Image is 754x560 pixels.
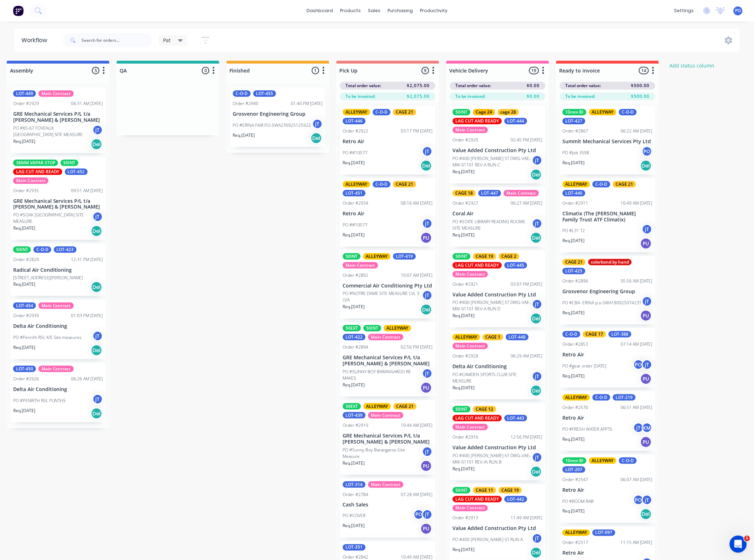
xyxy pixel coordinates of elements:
div: Order #2935 [13,187,39,194]
p: PO #ROOM-RAB [563,498,594,505]
div: 06:26 AM [DATE] [71,376,103,382]
p: Retro Air [563,415,653,421]
div: jT [532,371,543,382]
div: 50INT [453,109,471,115]
div: jT [532,299,543,310]
div: CAGE 21 [563,259,586,265]
div: Del [91,281,102,293]
p: Delta Air Conditioning [13,323,103,329]
p: [STREET_ADDRESS][PERSON_NAME] [13,275,83,281]
p: Req. [DATE] [453,547,475,553]
span: PO [735,7,741,14]
div: ALLEYWAY [589,109,617,115]
div: ALLEYWAY [343,109,370,115]
div: PU [421,460,432,472]
p: Req. [DATE] [343,304,365,310]
p: PO #CBA- ERINA p.o-SWA180925074231 [563,300,642,306]
div: Order #2929 [13,100,39,107]
div: LOT-314Main ContractOrder #278407:28 AM [DATE]Cash SalesPO #COVERPOjTReq.[DATE]PU [340,479,436,538]
div: jT [642,296,653,307]
div: Order #2928 [453,353,479,359]
div: Order #2913 [453,515,479,521]
div: C-O-D [34,246,51,253]
div: C-O-D [563,331,581,337]
div: C-O-D [233,90,251,97]
div: ALLEYWAY [563,394,590,401]
p: Value Added Construction Pty Ltd [453,147,543,154]
div: Cage 24 [473,109,495,115]
div: jT [642,495,653,505]
span: 1 [744,536,750,541]
p: PO #400 [PERSON_NAME] ST DWG-VAE-MW-01101 REV-A RUN C [453,155,532,168]
div: LOT-448 [506,334,529,340]
div: 02:56 PM [DATE] [401,344,433,350]
div: jT [422,146,433,157]
p: PO #PENRITH RSL PLINTHS [13,397,66,404]
div: jT [422,218,433,229]
div: LOT-439 [343,412,366,419]
div: Main Contract [504,190,539,196]
p: Value Added Construction Pty Ltd [453,445,543,451]
div: ALLEYWAY [453,334,480,340]
div: jT [92,125,103,135]
div: Main Contract [453,343,488,349]
div: Order #2784 [343,491,369,498]
div: Main Contract [39,90,74,97]
div: LOT-445 [505,262,527,269]
div: LOT-442 [505,496,527,502]
p: Climatix (The [PERSON_NAME] Family Trust ATF Climatix) [563,211,653,223]
div: 12:31 PM [DATE] [71,256,103,263]
p: Req. [DATE] [563,436,585,442]
div: CAGE 11 [473,487,496,494]
p: PO #Job 3598 [563,150,589,156]
div: CAGE 19 [499,487,522,494]
div: jT [532,218,543,229]
p: Req. [DATE] [343,160,365,166]
p: PO #gear order [DATE] [563,363,607,369]
div: 11:49 AM [DATE] [511,515,543,521]
div: LOT-219 [613,394,636,401]
img: Factory [13,5,24,16]
div: 03:17 PM [DATE] [401,128,433,134]
div: LAG CUT AND READY [453,118,502,124]
p: PO #SOAK [GEOGRAPHIC_DATA] SITE MEASURE [13,212,92,225]
p: GRE Mechanical Services P/L t/a [PERSON_NAME] & [PERSON_NAME] [343,355,433,367]
div: 50INTCAGE 12LAG CUT AND READYLOT-443Main ContractOrder #291612:56 PM [DATE]Value Added Constructi... [450,403,546,481]
div: 50EXT [343,403,361,410]
div: C-O-DCAGE 17LOT-388Order #285307:14 AM [DATE]Retro AirPO #gear order [DATE]POjTReq.[DATE]PU [560,328,656,388]
div: LOT-440 [563,190,586,196]
div: C-O-D [373,109,391,115]
div: PO [633,359,644,370]
div: CAGE 17 [583,331,606,337]
div: 50EXTALLEYWAYCAGE 21LOT-439Main ContractOrder #291010:44 AM [DATE]GRE Mechanical Services P/L t/a... [340,400,436,475]
a: dashboard [303,5,336,16]
div: Order #2927 [453,200,479,206]
div: 08:16 AM [DATE] [401,200,433,206]
div: CAGE 18LOT-447Main ContractOrder #292706:27 AM [DATE]Coral AirPO #STATE LIBRARY READING ROOMS SIT... [450,187,546,247]
div: LOT-207 [563,466,586,473]
p: Retro Air [343,211,433,217]
div: CAGE 21 [394,403,417,410]
div: Main Contract [368,334,404,340]
div: Order #2853 [563,341,588,347]
div: ALLEYWAYC-O-DCAGE 21LOT-451Order #293408:16 AM [DATE]Retro AirPO ##10577jTReq.[DATE]PU [340,178,436,247]
p: Summit Mechanical Services Pty Ltd [563,139,653,145]
div: jT [642,359,653,370]
p: Req. [DATE] [453,232,475,238]
div: 50INT [61,160,79,166]
p: Req. [DATE] [343,232,365,238]
div: Main Contract [453,424,488,430]
div: LOT-097 [593,530,616,536]
div: 50INT [453,406,471,412]
p: PO ##10577 [343,222,368,228]
div: 50INTALLEYWAYLOT-419Main ContractOrder #289210:07 AM [DATE]Commercial Air Conditioning Pty LtdPO ... [340,250,436,319]
div: ALLEYWAYC-O-DCAGE 21LOT-440Order #291110:49 AM [DATE]Climatix (The [PERSON_NAME] Family Trust ATF... [560,178,656,253]
div: LOT-451 [343,190,366,196]
p: PO #Penrith RSL K/E Site measures [13,334,82,341]
div: LOT-419 [393,253,416,260]
div: LOT-447 [479,190,501,196]
div: C-O-D [619,457,637,464]
div: jT [642,224,653,235]
p: Retro Air [343,139,433,145]
p: GRE Mechanical Services P/L t/a [PERSON_NAME] & [PERSON_NAME] [13,198,103,210]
